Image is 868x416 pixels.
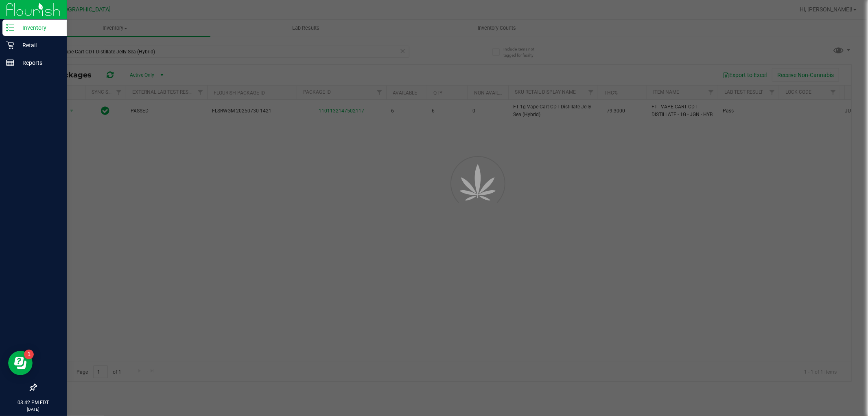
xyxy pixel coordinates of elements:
inline-svg: Inventory [6,24,14,32]
p: Inventory [14,23,63,33]
iframe: Resource center [8,351,33,375]
inline-svg: Retail [6,41,14,49]
inline-svg: Reports [6,59,14,67]
p: 03:42 PM EDT [4,399,63,406]
p: [DATE] [4,406,63,412]
iframe: Resource center unread badge [24,350,34,359]
p: Retail [14,40,63,50]
p: Reports [14,58,63,68]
